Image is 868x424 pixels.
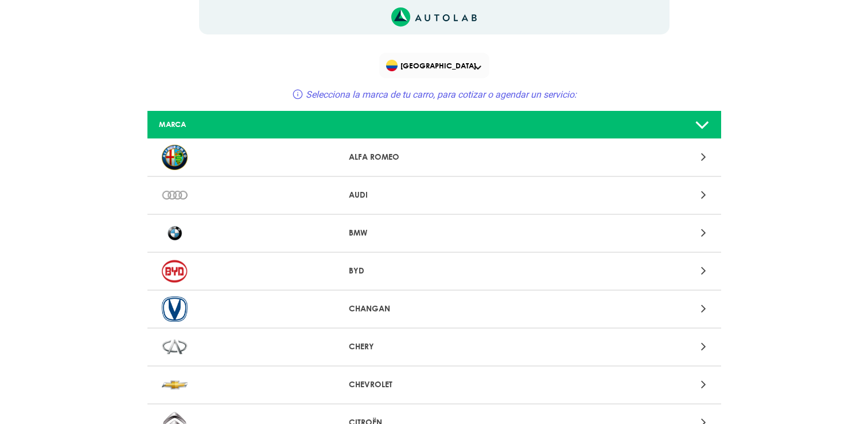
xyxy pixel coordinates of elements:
img: BYD [162,259,188,284]
img: CHERY [162,334,188,360]
span: Selecciona la marca de tu carro, para cotizar o agendar un servicio: [306,89,577,100]
a: MARCA [147,111,721,139]
img: CHEVROLET [162,372,188,398]
p: CHEVROLET [349,379,519,391]
p: ALFA ROMEO [349,151,519,163]
img: CHANGAN [162,296,188,322]
p: BYD [349,265,519,277]
img: ALFA ROMEO [162,145,188,170]
p: BMW [349,227,519,239]
img: AUDI [162,183,188,208]
div: MARCA [150,119,340,130]
img: Flag of COLOMBIA [386,60,398,71]
span: [GEOGRAPHIC_DATA] [386,57,484,74]
div: Flag of COLOMBIA[GEOGRAPHIC_DATA] [379,53,489,78]
a: Link al sitio de autolab [391,11,477,22]
img: BMW [162,221,188,246]
p: CHERY [349,341,519,353]
p: AUDI [349,189,519,201]
p: CHANGAN [349,303,519,315]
